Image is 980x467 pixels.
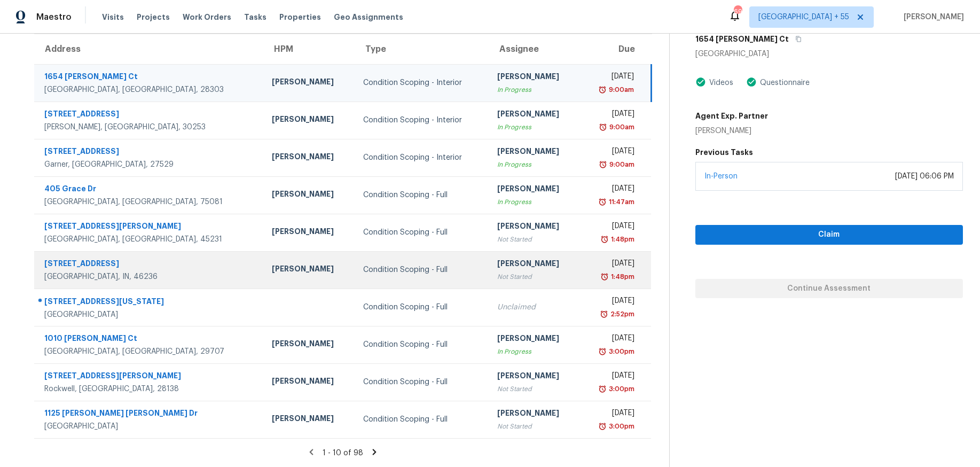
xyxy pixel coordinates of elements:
div: [PERSON_NAME] [272,376,346,389]
img: Overdue Alarm Icon [599,122,607,133]
div: [PERSON_NAME] [272,413,346,426]
button: Claim [695,225,963,245]
div: [GEOGRAPHIC_DATA], [GEOGRAPHIC_DATA], 75081 [44,197,255,207]
div: [GEOGRAPHIC_DATA] [44,309,255,320]
div: [PERSON_NAME] [497,71,571,84]
div: [STREET_ADDRESS][PERSON_NAME] [44,221,255,234]
div: [GEOGRAPHIC_DATA], IN, 46236 [44,271,255,282]
span: Visits [102,12,124,22]
div: [DATE] [589,370,634,384]
div: [PERSON_NAME] [272,189,346,202]
img: Overdue Alarm Icon [600,271,609,282]
span: Work Orders [183,12,231,22]
div: Condition Scoping - Full [363,227,480,238]
div: [GEOGRAPHIC_DATA], [GEOGRAPHIC_DATA], 29707 [44,346,255,357]
div: 1010 [PERSON_NAME] Ct [44,333,255,346]
a: In-Person [704,173,738,180]
div: Garner, [GEOGRAPHIC_DATA], 27529 [44,159,255,170]
span: [PERSON_NAME] [899,12,964,22]
div: [DATE] 06:06 PM [895,171,954,182]
div: [PERSON_NAME] [272,263,346,277]
div: [STREET_ADDRESS] [44,258,255,271]
img: Overdue Alarm Icon [598,346,607,357]
div: In Progress [497,159,571,170]
div: [PERSON_NAME] [272,76,346,90]
th: Assignee [489,34,580,64]
h5: Agent Exp. Partner [695,111,768,121]
div: Unclaimed [497,302,571,313]
div: [PERSON_NAME] [497,146,571,159]
div: [DATE] [589,295,634,309]
div: In Progress [497,346,571,357]
div: [PERSON_NAME], [GEOGRAPHIC_DATA], 30253 [44,122,255,133]
img: Artifact Present Icon [695,76,706,88]
div: [PERSON_NAME] [497,408,571,421]
div: Condition Scoping - Full [363,302,480,313]
div: Condition Scoping - Full [363,264,480,275]
div: [PERSON_NAME] [497,108,571,122]
div: [PERSON_NAME] [497,221,571,234]
th: HPM [263,34,355,64]
div: 11:47am [607,197,634,207]
div: Condition Scoping - Interior [363,77,480,88]
div: Condition Scoping - Full [363,339,480,350]
div: [DATE] [589,183,634,197]
img: Overdue Alarm Icon [598,421,607,432]
div: 9:00am [607,84,634,95]
div: [DATE] [589,258,634,271]
div: [DATE] [589,221,634,234]
span: Maestro [36,12,72,22]
div: 1654 [PERSON_NAME] Ct [44,71,255,84]
div: 1:48pm [609,234,634,245]
div: [GEOGRAPHIC_DATA], [GEOGRAPHIC_DATA], 45231 [44,234,255,245]
div: 2:52pm [608,309,634,320]
div: [PERSON_NAME] [497,370,571,384]
div: 3:00pm [607,384,634,394]
div: [DATE] [589,333,634,346]
div: Condition Scoping - Interior [363,115,480,126]
div: 405 Grace Dr [44,183,255,197]
div: [STREET_ADDRESS][US_STATE] [44,296,255,309]
span: Geo Assignments [334,12,403,22]
th: Address [34,34,263,64]
div: 1:48pm [609,271,634,282]
div: [GEOGRAPHIC_DATA] [695,49,963,59]
img: Overdue Alarm Icon [599,159,607,170]
div: 3:00pm [607,346,634,357]
h5: Previous Tasks [695,147,963,158]
div: [DATE] [589,408,634,421]
th: Type [355,34,489,64]
div: [PERSON_NAME] [497,183,571,197]
div: Not Started [497,384,571,394]
img: Overdue Alarm Icon [598,84,607,95]
div: [DATE] [589,108,634,122]
img: Overdue Alarm Icon [600,309,608,320]
span: Tasks [244,13,266,21]
div: [PERSON_NAME] [695,126,768,136]
span: Claim [704,228,955,242]
div: [DATE] [589,71,634,84]
div: In Progress [497,197,571,207]
span: Properties [279,12,321,22]
div: In Progress [497,122,571,133]
div: 1125 [PERSON_NAME] [PERSON_NAME] Dr [44,408,255,421]
div: [PERSON_NAME] [272,114,346,127]
div: Condition Scoping - Full [363,414,480,425]
div: [STREET_ADDRESS][PERSON_NAME] [44,370,255,384]
div: Questionnaire [757,77,810,88]
button: Copy Address [789,29,803,49]
img: Overdue Alarm Icon [598,197,607,207]
img: Overdue Alarm Icon [600,234,609,245]
div: Condition Scoping - Interior [363,152,480,163]
span: 1 - 10 of 98 [323,449,363,457]
div: [PERSON_NAME] [497,258,571,271]
div: Not Started [497,234,571,245]
div: 699 [734,6,741,17]
div: 3:00pm [607,421,634,432]
div: Condition Scoping - Full [363,377,480,387]
div: Not Started [497,271,571,282]
div: [PERSON_NAME] [272,338,346,352]
div: Not Started [497,421,571,432]
div: [PERSON_NAME] [497,333,571,346]
div: [GEOGRAPHIC_DATA], [GEOGRAPHIC_DATA], 28303 [44,84,255,95]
